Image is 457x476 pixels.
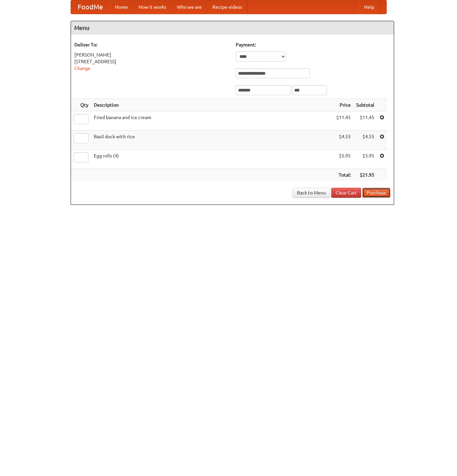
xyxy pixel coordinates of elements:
td: Basil duck with rice [91,131,334,150]
a: Recipe videos [207,0,247,14]
h5: Deliver To: [74,41,229,48]
th: Subtotal [353,99,377,111]
td: $4.55 [353,131,377,150]
td: Egg rolls (4) [91,150,334,169]
a: Clear Cart [331,188,361,198]
h4: Menu [71,21,394,35]
th: Description [91,99,334,111]
button: Purchase [362,188,390,198]
td: $5.95 [334,150,353,169]
th: $21.95 [353,169,377,181]
td: $11.45 [353,111,377,131]
th: Total: [334,169,353,181]
a: Change [74,66,90,71]
div: [STREET_ADDRESS] [74,58,229,65]
div: [PERSON_NAME] [74,51,229,58]
td: $11.45 [334,111,353,131]
a: Back to Menu [293,188,330,198]
a: Home [110,0,133,14]
td: Fried banana and ice cream [91,111,334,131]
a: How it works [133,0,172,14]
th: Price [334,99,353,111]
a: Help [359,0,380,14]
td: $5.95 [353,150,377,169]
a: FoodMe [71,0,110,14]
h5: Payment: [236,41,390,48]
th: Qty [71,99,91,111]
a: Who we are [172,0,207,14]
td: $4.55 [334,131,353,150]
